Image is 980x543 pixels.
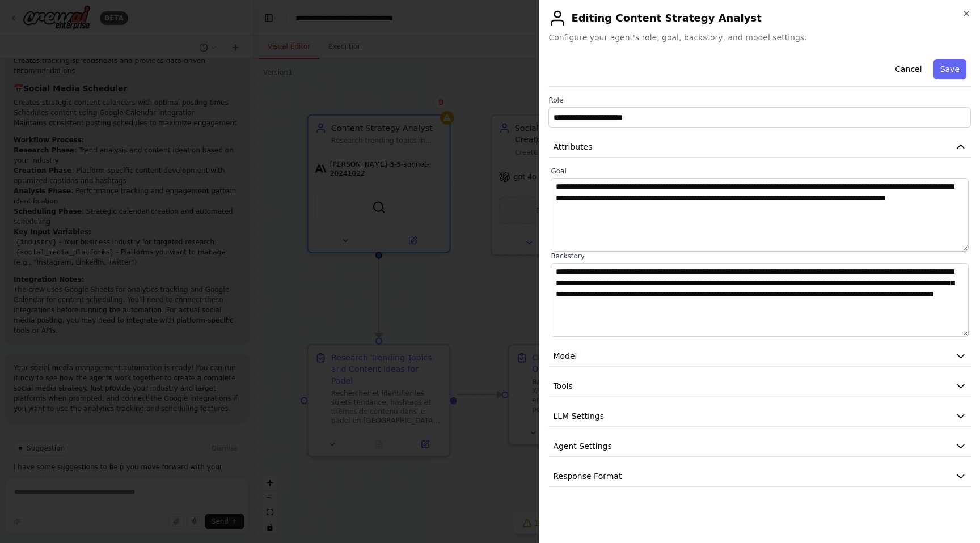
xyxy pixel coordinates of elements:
button: Response Format [548,466,971,487]
button: Save [933,59,966,79]
label: Goal [551,167,969,176]
span: Configure your agent's role, goal, backstory, and model settings. [548,32,971,43]
button: LLM Settings [548,406,971,427]
button: Tools [548,376,971,397]
button: Attributes [548,137,971,158]
label: Backstory [551,252,969,261]
button: Model [548,346,971,367]
span: LLM Settings [553,410,604,422]
span: Response Format [553,470,622,482]
span: Tools [553,380,573,392]
span: Model [553,350,577,362]
span: Agent Settings [553,440,611,452]
button: Cancel [888,59,928,79]
h2: Editing Content Strategy Analyst [548,9,971,27]
label: Role [548,96,971,105]
span: Attributes [553,141,592,152]
button: Agent Settings [548,436,971,457]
